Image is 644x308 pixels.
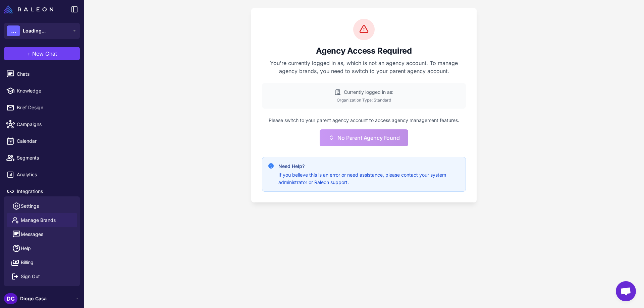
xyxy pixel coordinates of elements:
[4,5,56,13] a: Raleon Logo
[27,50,31,58] span: +
[7,25,20,36] div: ...
[7,227,77,241] button: Messages
[262,46,466,56] h2: Agency Access Required
[20,295,47,302] span: Diogo Casa
[4,293,17,304] div: DC
[17,121,76,128] span: Campaigns
[267,97,461,103] div: Organization Type: Standard
[4,23,80,39] button: ...Loading...
[17,188,76,195] span: Integrations
[278,171,460,186] p: If you believe this is an error or need assistance, please contact your system administrator or R...
[3,151,81,165] a: Segments
[262,59,466,75] p: You're currently logged in as , which is not an agency account. To manage agency brands, you need...
[17,171,76,178] span: Analytics
[344,88,393,96] span: Currently logged in as:
[4,47,80,60] button: +New Chat
[616,281,636,301] div: Open chat
[17,154,76,162] span: Segments
[3,184,81,198] a: Integrations
[23,27,46,35] span: Loading...
[278,163,460,170] h4: Need Help?
[3,101,81,115] a: Brief Design
[4,5,53,13] img: Raleon Logo
[7,241,77,255] a: Help
[3,117,81,131] a: Campaigns
[17,104,76,111] span: Brief Design
[3,67,81,81] a: Chats
[21,202,39,210] span: Settings
[21,231,43,238] span: Messages
[262,117,466,124] p: Please switch to your parent agency account to access agency management features.
[17,87,76,95] span: Knowledge
[3,84,81,98] a: Knowledge
[21,259,34,266] span: Billing
[3,168,81,182] a: Analytics
[320,129,408,146] button: No Parent Agency Found
[17,70,76,78] span: Chats
[32,50,57,58] span: New Chat
[7,269,77,284] button: Sign Out
[21,217,56,224] span: Manage Brands
[21,245,31,252] span: Help
[3,134,81,148] a: Calendar
[17,137,76,145] span: Calendar
[21,273,40,280] span: Sign Out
